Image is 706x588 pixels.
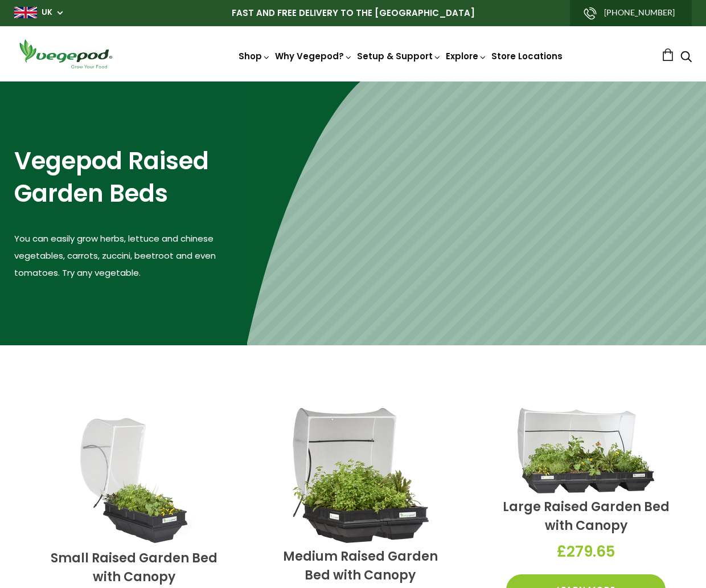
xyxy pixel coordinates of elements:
[497,535,675,569] div: £279.65
[14,38,117,70] img: Vegepod
[239,50,270,62] a: Shop
[518,408,654,493] img: Large Raised Garden Bed with Canopy
[14,7,37,18] img: gb_large.png
[292,408,429,543] img: Medium Raised Garden Bed with Canopy
[446,50,487,62] a: Explore
[275,50,352,62] a: Why Vegepod?
[680,52,692,64] a: Search
[51,549,217,586] a: Small Raised Garden Bed with Canopy
[503,498,670,534] a: Large Raised Garden Bed with Canopy
[14,230,247,281] p: You can easily grow herbs, lettuce and chinese vegetables, carrots, zuccini, beetroot and even to...
[69,408,199,545] img: Small Raised Garden Bed with Canopy
[283,548,438,584] a: Medium Raised Garden Bed with Canopy
[491,50,563,62] a: Store Locations
[42,7,52,18] a: UK
[357,50,441,62] a: Setup & Support
[14,145,247,210] h2: Vegepod Raised Garden Beds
